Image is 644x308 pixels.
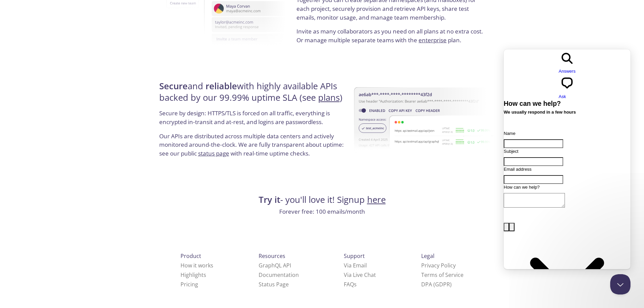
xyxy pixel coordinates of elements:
p: Our APIs are distributed across multiple data centers and actively monitored around-the-clock. We... [159,132,348,163]
a: Status Page [259,281,289,288]
a: GraphQL API [259,262,291,269]
img: uptime [354,66,493,174]
a: Terms of Service [421,271,463,279]
p: Secure by design: HTTPS/TLS is forced on all traffic, everything is encrypted in-transit and at-r... [159,109,348,132]
iframe: Help Scout Beacon - Close [610,274,630,294]
span: s [354,281,357,288]
span: Product [181,252,201,260]
a: here [367,194,386,206]
a: Pricing [181,281,198,288]
strong: Secure [159,80,188,92]
a: Highlights [181,271,206,279]
h4: and with highly available APIs backed by our 99.99% uptime SLA (see ) [159,80,348,109]
span: Support [344,252,365,260]
a: Privacy Policy [421,262,456,269]
a: FAQ [344,281,357,288]
a: plans [318,92,340,103]
p: Forever free: 100 emails/month [157,207,487,216]
a: How it works [181,262,213,269]
a: status page [198,149,229,157]
a: Via Email [344,262,367,269]
span: Resources [259,252,285,260]
span: Legal [421,252,434,260]
a: enterprise [419,36,447,44]
strong: reliable [206,80,237,92]
strong: Try it [259,194,280,206]
p: Invite as many collaborators as you need on all plans at no extra cost. Or manage multiple separa... [296,27,485,44]
iframe: Help Scout Beacon - Live Chat, Contact Form, and Knowledge Base [504,49,630,269]
a: Documentation [259,271,299,279]
a: DPA (GDPR) [421,281,452,288]
a: Via Live Chat [344,271,376,279]
h4: - you'll love it! Signup [157,194,487,206]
